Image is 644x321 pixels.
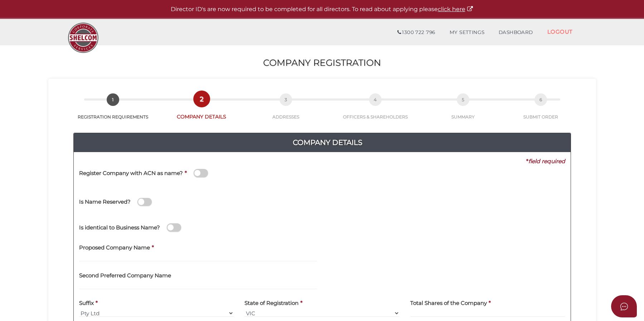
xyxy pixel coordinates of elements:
h4: Total Shares of the Company [410,300,487,306]
span: 5 [457,93,469,106]
a: 2COMPANY DETAILS [160,101,244,120]
a: DASHBOARD [492,25,540,40]
h4: Is identical to Business Name? [79,225,160,231]
h4: Company Details [79,137,576,148]
a: 1300 722 796 [390,25,442,40]
span: 1 [107,93,119,106]
a: 4OFFICERS & SHAREHOLDERS [328,101,423,120]
h4: State of Registration [244,300,299,306]
a: MY SETTINGS [442,25,492,40]
h4: Suffix [79,300,94,306]
span: 3 [280,93,292,106]
a: 3ADDRESSES [244,101,328,120]
h4: Register Company with ACN as name? [79,170,183,176]
h4: Proposed Company Name [79,245,150,251]
span: 2 [195,93,208,105]
span: 6 [534,93,547,106]
a: 5SUMMARY [423,101,504,120]
button: Open asap [611,295,637,317]
a: LOGOUT [540,24,580,39]
a: click here [438,6,474,13]
a: 6SUBMIT ORDER [503,101,578,120]
a: 1REGISTRATION REQUIREMENTS [66,101,160,120]
span: 4 [369,93,382,106]
h4: Is Name Reserved? [79,199,131,205]
i: field required [528,158,565,165]
img: Logo [64,19,102,57]
h4: Second Preferred Company Name [79,273,171,279]
p: Director ID's are now required to be completed for all directors. To read about applying please [18,5,626,14]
